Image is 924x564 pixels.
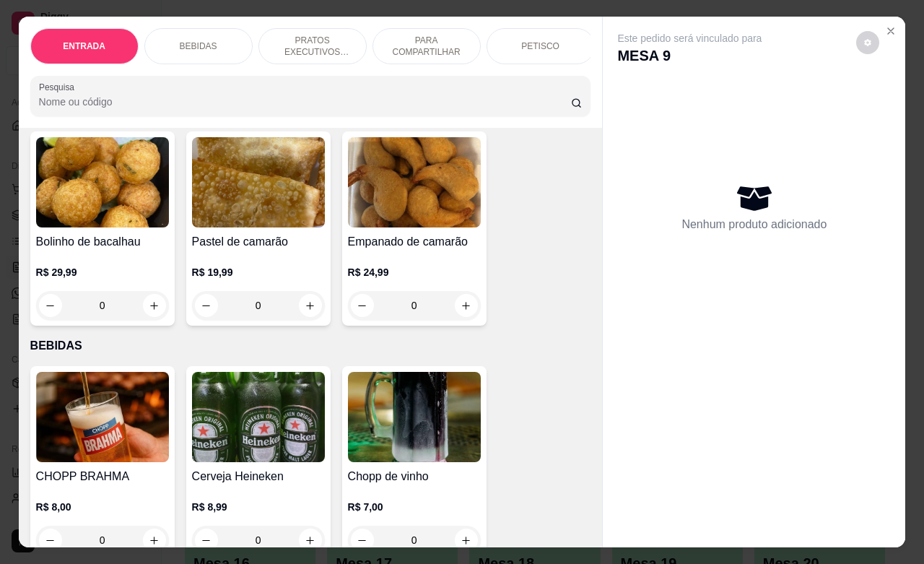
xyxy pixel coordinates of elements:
[39,529,62,552] button: decrease-product-quantity
[879,19,902,43] button: Close
[36,265,169,279] p: R$ 29,99
[39,81,79,93] label: Pesquisa
[521,40,559,52] p: PETISCO
[192,265,325,279] p: R$ 19,99
[192,233,325,251] h4: Pastel de camarão
[348,468,481,485] h4: Chopp de vinho
[195,529,218,552] button: decrease-product-quantity
[180,40,217,52] p: BEBIDAS
[348,500,481,514] p: R$ 7,00
[192,137,325,227] img: product-image
[36,233,169,251] h4: Bolinho de bacalhau
[455,529,478,552] button: increase-product-quantity
[385,35,468,58] p: PARA COMPARTILHAR
[348,137,481,227] img: product-image
[36,468,169,485] h4: CHOPP BRAHMA
[681,216,827,233] p: Nenhum produto adicionado
[192,372,325,462] img: product-image
[617,45,762,66] p: MESA 9
[63,40,105,52] p: ENTRADA
[351,294,374,317] button: decrease-product-quantity
[39,294,62,317] button: decrease-product-quantity
[351,529,374,552] button: decrease-product-quantity
[455,294,478,317] button: increase-product-quantity
[30,337,591,355] p: BEBIDAS
[36,500,169,514] p: R$ 8,00
[299,529,322,552] button: increase-product-quantity
[271,35,354,58] p: PRATOS EXECUTIVOS (INDIVIDUAIS)
[36,137,169,227] img: product-image
[617,31,762,45] p: Este pedido será vinculado para
[348,265,481,279] p: R$ 24,99
[36,372,169,462] img: product-image
[348,372,481,462] img: product-image
[195,294,218,317] button: decrease-product-quantity
[856,31,879,54] button: decrease-product-quantity
[192,468,325,485] h4: Cerveja Heineken
[143,529,166,552] button: increase-product-quantity
[299,294,322,317] button: increase-product-quantity
[348,233,481,251] h4: Empanado de camarão
[192,500,325,514] p: R$ 8,99
[143,294,166,317] button: increase-product-quantity
[39,95,571,109] input: Pesquisa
